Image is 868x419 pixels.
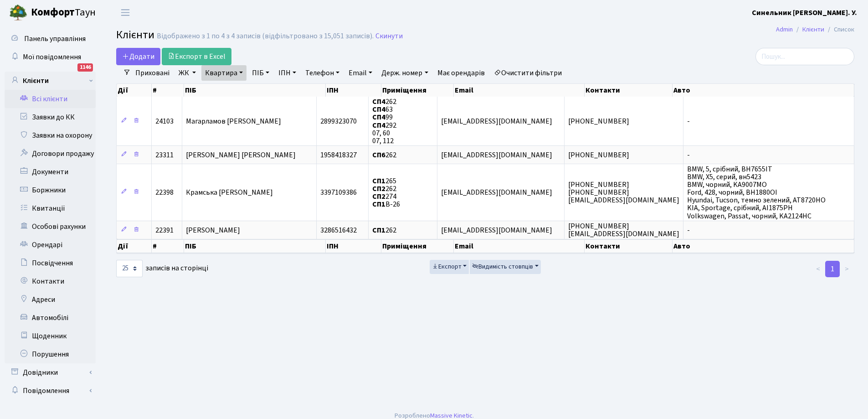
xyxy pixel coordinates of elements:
span: Таун [31,5,96,21]
button: Видимість стовпців [470,260,541,274]
a: Має орендарів [434,65,488,81]
select: записів на сторінці [116,260,143,277]
th: # [152,239,184,253]
th: Контакти [585,239,673,253]
a: Мої повідомлення1146 [5,48,96,66]
a: Порушення [5,345,96,363]
a: Повідомлення [5,382,96,400]
label: записів на сторінці [116,260,208,277]
a: ІПН [275,65,300,81]
span: [PERSON_NAME] [PERSON_NAME] [186,150,296,160]
a: Автомобілі [5,309,96,327]
div: Відображено з 1 по 4 з 4 записів (відфільтровано з 15,051 записів). [157,32,374,41]
th: Email [454,84,585,97]
a: Панель управління [5,30,96,48]
span: BMW, 5, срібний, ВН7655ІТ BMW, X5, серий, вн5423 BMW, чорний, KA9007MO Ford, 428, чорний, ВН1880О... [687,164,826,221]
a: Додати [116,48,160,65]
span: Панель управління [24,34,86,44]
b: Комфорт [31,5,75,20]
button: Експорт [430,260,469,274]
a: Клієнти [802,25,824,34]
span: 262 [372,150,396,160]
a: Email [345,65,376,81]
span: Видимість стовпців [472,262,533,271]
th: Email [454,239,585,253]
a: Клієнти [5,72,96,90]
a: Скинути [375,32,403,41]
span: Магарламов [PERSON_NAME] [186,116,281,126]
th: ІПН [326,239,381,253]
a: Заявки до КК [5,108,96,126]
input: Пошук... [755,48,854,65]
span: 262 [372,225,396,235]
a: Держ. номер [378,65,431,81]
a: Щоденник [5,327,96,345]
b: СП1 [372,225,385,235]
span: Клієнти [116,27,154,43]
b: СП4 [372,104,385,114]
button: Переключити навігацію [114,5,137,20]
th: Приміщення [381,84,454,97]
th: ПІБ [184,84,326,97]
a: Приховані [132,65,173,81]
b: СП1 [372,176,385,186]
th: ІПН [326,84,381,97]
a: Телефон [302,65,343,81]
th: Дії [117,84,152,97]
a: Контакти [5,272,96,290]
th: Дії [117,239,152,253]
a: Боржники [5,181,96,199]
a: 1 [825,261,840,277]
a: Всі клієнти [5,90,96,108]
a: Адреси [5,290,96,309]
a: Квартира [201,65,247,81]
b: СП1 [372,199,385,209]
a: Квитанції [5,199,96,217]
th: Приміщення [381,239,454,253]
a: Документи [5,163,96,181]
a: Admin [776,25,793,34]
a: Синельник [PERSON_NAME]. У. [752,7,857,18]
a: Посвідчення [5,254,96,272]
a: Заявки на охорону [5,126,96,145]
span: 1958418327 [320,150,357,160]
span: [EMAIL_ADDRESS][DOMAIN_NAME] [441,150,552,160]
a: Довідники [5,363,96,382]
span: [EMAIL_ADDRESS][DOMAIN_NAME] [441,225,552,235]
span: Крамська [PERSON_NAME] [186,187,273,197]
span: - [687,150,690,160]
b: Синельник [PERSON_NAME]. У. [752,8,857,18]
img: logo.png [9,4,27,22]
a: Очистити фільтри [490,65,565,81]
nav: breadcrumb [762,20,868,39]
span: [PHONE_NUMBER] [568,116,629,126]
span: 22391 [155,225,174,235]
th: Авто [673,84,854,97]
b: СП4 [372,97,385,107]
a: Орендарі [5,236,96,254]
th: Авто [673,239,854,253]
span: [PERSON_NAME] [186,225,240,235]
th: Контакти [585,84,673,97]
li: Список [824,25,854,35]
span: 23311 [155,150,174,160]
span: Мої повідомлення [23,52,81,62]
span: Додати [122,52,154,62]
a: Договори продажу [5,145,96,163]
span: [PHONE_NUMBER] [PHONE_NUMBER] [EMAIL_ADDRESS][DOMAIN_NAME] [568,180,679,205]
a: ЖК [175,65,200,81]
div: 1146 [77,63,93,72]
span: Експорт [432,262,462,271]
span: [PHONE_NUMBER] [EMAIL_ADDRESS][DOMAIN_NAME] [568,221,679,239]
span: [PHONE_NUMBER] [568,150,629,160]
span: - [687,116,690,126]
b: СП6 [372,150,385,160]
b: СП2 [372,191,385,202]
a: Особові рахунки [5,217,96,236]
span: 262 63 99 292 07, 60 07, 112 [372,97,396,146]
th: ПІБ [184,239,326,253]
a: Експорт в Excel [162,48,231,65]
b: СП2 [372,184,385,194]
b: СП4 [372,113,385,123]
span: 2899323070 [320,116,357,126]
